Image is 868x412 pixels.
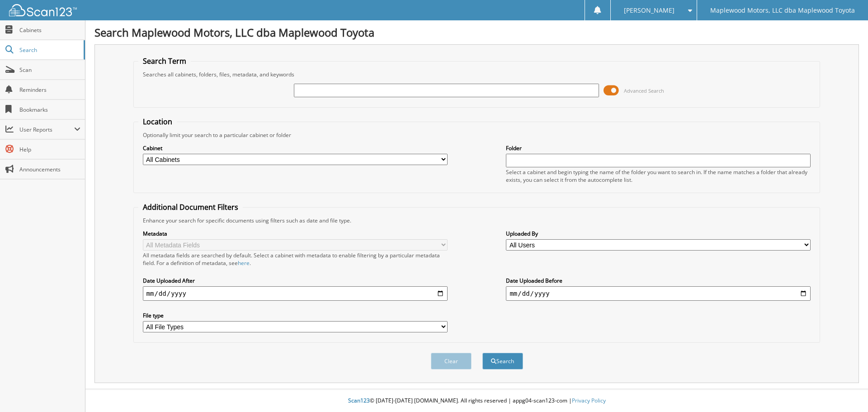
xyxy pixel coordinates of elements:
div: Enhance your search for specific documents using filters such as date and file type. [138,217,816,224]
div: © [DATE]-[DATE] [DOMAIN_NAME]. All rights reserved | appg04-scan123-com | [85,390,868,412]
span: Maplewood Motors, LLC dba Maplewood Toyota [710,8,855,13]
span: [PERSON_NAME] [624,8,675,13]
legend: Additional Document Filters [138,202,243,212]
label: Date Uploaded After [143,277,448,284]
span: Scan [19,66,80,74]
button: Search [482,353,523,369]
span: Announcements [19,166,80,173]
span: Help [19,146,80,153]
label: Folder [506,144,811,152]
label: File type [143,312,448,319]
span: Bookmarks [19,106,80,114]
legend: Search Term [138,56,191,66]
a: Privacy Policy [572,397,606,404]
span: User Reports [19,126,74,133]
label: Uploaded By [506,230,811,237]
label: Cabinet [143,144,448,152]
input: end [506,286,811,301]
div: Optionally limit your search to a particular cabinet or folder [138,131,816,139]
label: Metadata [143,230,448,237]
span: Cabinets [19,26,80,34]
input: start [143,286,448,301]
span: Scan123 [348,397,370,404]
legend: Location [138,117,177,127]
div: Searches all cabinets, folders, files, metadata, and keywords [138,71,816,78]
div: Select a cabinet and begin typing the name of the folder you want to search in. If the name match... [506,168,811,184]
span: Reminders [19,86,80,94]
button: Clear [431,353,472,369]
div: All metadata fields are searched by default. Select a cabinet with metadata to enable filtering b... [143,251,448,267]
label: Date Uploaded Before [506,277,811,284]
a: here [238,259,250,267]
img: scan123-logo-white.svg [9,4,77,16]
span: Advanced Search [624,87,664,94]
span: Search [19,46,79,54]
h1: Search Maplewood Motors, LLC dba Maplewood Toyota [94,25,859,40]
